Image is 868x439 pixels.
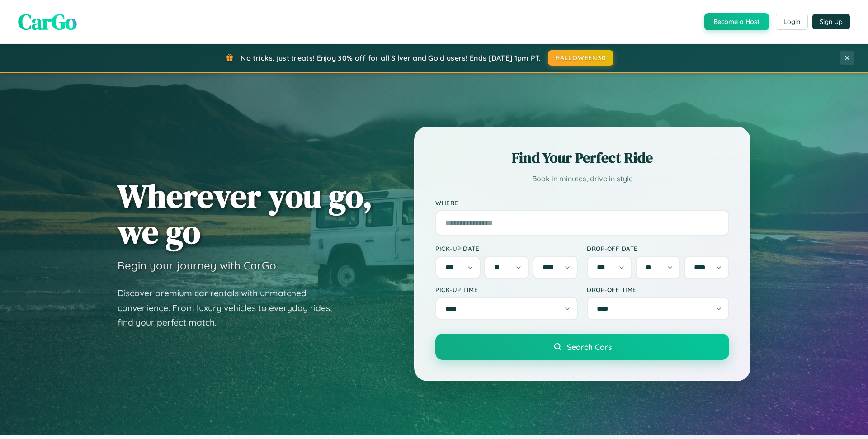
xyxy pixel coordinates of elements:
[567,342,612,352] span: Search Cars
[812,14,850,29] button: Sign Up
[435,245,578,252] label: Pick-up Date
[118,286,344,330] p: Discover premium car rentals with unmatched convenience. From luxury vehicles to everyday rides, ...
[118,259,276,272] h3: Begin your journey with CarGo
[587,245,729,252] label: Drop-off Date
[241,53,541,62] span: No tricks, just treats! Enjoy 30% off for all Silver and Gold users! Ends [DATE] 1pm PT.
[704,13,769,30] button: Become a Host
[435,199,729,207] label: Where
[776,14,808,30] button: Login
[435,286,578,293] label: Pick-up Time
[18,7,77,37] span: CarGo
[435,148,729,168] h2: Find Your Perfect Ride
[435,334,729,360] button: Search Cars
[435,172,729,185] p: Book in minutes, drive in style
[587,286,729,293] label: Drop-off Time
[118,178,373,250] h1: Wherever you go, we go
[548,50,613,66] button: HALLOWEEN30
